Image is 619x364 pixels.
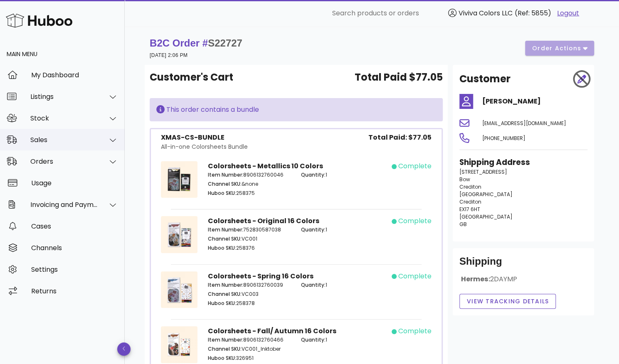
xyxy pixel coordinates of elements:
p: 326951 [207,354,291,362]
div: All-in-one Colorsheets Bundle [161,143,248,151]
div: Cases [31,222,118,230]
span: Quantity: [301,336,326,343]
strong: Colorsheets - Original 16 Colors [207,216,319,226]
div: Returns [31,287,118,295]
span: EX17 6HT [459,206,480,213]
span: Crediton [459,183,481,190]
p: 1 [301,171,385,179]
div: My Dashboard [31,71,118,79]
small: [DATE] 2:06 PM [150,52,187,58]
div: complete [398,326,432,336]
span: S22727 [208,37,242,49]
div: Shipping [459,255,587,275]
div: Usage [31,179,118,187]
strong: B2C Order # [150,37,242,49]
p: 8906132760046 [207,171,291,179]
div: This order contains a bundle [156,105,436,115]
span: Customer's Cart [150,70,233,85]
span: Viviva Colors LLC [459,8,513,18]
div: complete [398,216,432,226]
button: View Tracking details [459,294,556,309]
p: VC001 [207,235,291,243]
img: Product Image [161,161,197,198]
div: Hermes: [459,275,587,290]
span: Huboo SKU: [207,244,236,251]
span: Quantity: [301,226,326,233]
span: GB [459,221,467,228]
p: 1 [301,281,385,289]
span: [STREET_ADDRESS] [459,168,507,175]
span: Item Number: [207,226,243,233]
p: 1 [301,336,385,344]
span: Total Paid: $77.05 [368,133,432,143]
p: 258376 [207,244,291,252]
img: Product Image [161,271,197,308]
img: Huboo Logo [6,12,72,30]
span: Channel SKU: [207,290,241,298]
h3: Shipping Address [459,157,587,168]
span: [PHONE_NUMBER] [482,135,525,142]
p: 8906132760039 [207,281,291,289]
span: Quantity: [301,171,326,178]
p: VC001_Inktober [207,345,291,353]
span: (Ref: 5855) [515,8,551,18]
div: Listings [30,93,98,101]
span: Channel SKU: [207,235,241,242]
p: 1 [301,226,385,234]
div: complete [398,271,432,281]
p: 258378 [207,300,291,307]
span: Item Number: [207,281,243,288]
span: 2DAYMP [490,274,517,284]
p: 258375 [207,189,291,197]
span: View Tracking details [466,297,549,306]
h4: [PERSON_NAME] [482,96,587,106]
div: Invoicing and Payments [30,201,98,209]
div: Sales [30,136,98,144]
p: 752830587038 [207,226,291,234]
strong: Colorsheets - Spring 16 Colors [207,271,313,281]
span: [GEOGRAPHIC_DATA] [459,213,513,220]
strong: Colorsheets - Metallics 10 Colors [207,161,323,171]
p: VC003 [207,290,291,298]
div: Stock [30,114,98,122]
div: Settings [31,266,118,273]
span: Item Number: [207,336,243,343]
span: Bow [459,176,470,183]
img: Product Image [161,216,197,253]
div: XMAS-CS-BUNDLE [161,133,248,143]
h2: Customer [459,71,510,86]
span: Item Number: [207,171,243,178]
span: Quantity: [301,281,326,288]
span: Total Paid $77.05 [355,70,443,85]
div: complete [398,161,432,171]
div: Channels [31,244,118,252]
span: [EMAIL_ADDRESS][DOMAIN_NAME] [482,120,566,127]
span: Crediton [459,198,481,205]
span: [GEOGRAPHIC_DATA] [459,191,513,198]
span: Channel SKU: [207,345,241,352]
span: Channel SKU: [207,180,241,187]
strong: Colorsheets - Fall/ Autumn 16 Colors [207,326,336,336]
img: Product Image [161,326,197,363]
span: Huboo SKU: [207,300,236,307]
span: Huboo SKU: [207,354,236,362]
p: &none [207,180,291,188]
p: 8906132760466 [207,336,291,344]
div: Orders [30,157,98,165]
a: Logout [557,8,579,18]
span: Huboo SKU: [207,189,236,197]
